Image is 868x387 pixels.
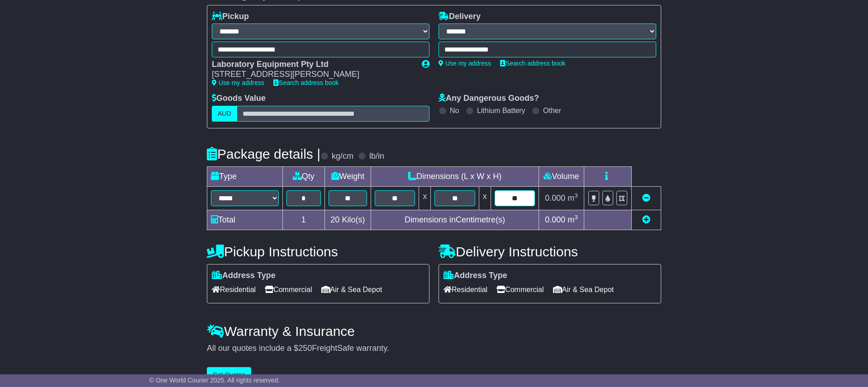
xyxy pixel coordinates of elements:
span: 250 [298,344,312,353]
td: Kilo(s) [324,210,371,230]
h4: Pickup Instructions [207,244,429,259]
label: No [450,106,459,115]
sup: 3 [574,214,578,221]
span: m [568,215,578,224]
div: [STREET_ADDRESS][PERSON_NAME] [212,70,413,80]
td: 1 [283,210,325,230]
label: Lithium Battery [477,106,525,115]
td: x [419,186,431,210]
span: Air & Sea Depot [321,283,382,297]
label: Address Type [444,271,507,281]
a: Search address book [500,60,565,67]
td: Volume [539,166,584,186]
span: 20 [330,215,339,224]
span: Residential [444,283,487,297]
label: Other [543,106,561,115]
span: 0.000 [545,215,565,224]
h4: Warranty & Insurance [207,324,661,339]
a: Remove this item [642,193,650,203]
label: Any Dangerous Goods? [439,94,539,104]
div: All our quotes include a $ FreightSafe warranty. [207,344,661,354]
a: Add new item [642,215,650,224]
h4: Package details | [207,146,320,161]
a: Use my address [212,79,264,86]
td: Dimensions (L x W x H) [371,166,539,186]
span: m [568,193,578,203]
span: 0.000 [545,193,565,203]
label: kg/cm [332,151,353,161]
td: Weight [324,166,371,186]
button: Get Quotes [207,367,251,383]
td: Qty [283,166,325,186]
span: © One World Courier 2025. All rights reserved. [149,377,280,384]
td: Total [207,210,283,230]
label: Delivery [439,12,481,22]
label: Goods Value [212,94,266,104]
span: Commercial [496,283,544,297]
span: Commercial [265,283,312,297]
label: lb/in [369,151,384,161]
sup: 3 [574,192,578,199]
span: Residential [212,283,256,297]
td: Type [207,166,283,186]
div: Laboratory Equipment Pty Ltd [212,60,413,70]
span: Air & Sea Depot [553,283,614,297]
h4: Delivery Instructions [439,244,661,259]
label: Address Type [212,271,276,281]
a: Search address book [273,79,339,86]
label: AUD [212,106,237,122]
td: Dimensions in Centimetre(s) [371,210,539,230]
a: Use my address [439,60,491,67]
td: x [479,186,491,210]
label: Pickup [212,12,249,22]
